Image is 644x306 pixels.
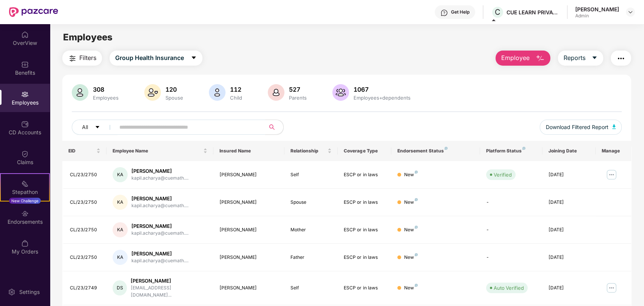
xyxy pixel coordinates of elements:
img: svg+xml;base64,PHN2ZyB4bWxucz0iaHR0cDovL3d3dy53My5vcmcvMjAwMC9zdmciIHdpZHRoPSIyNCIgaGVpZ2h0PSIyNC... [68,54,77,63]
img: svg+xml;base64,PHN2ZyB4bWxucz0iaHR0cDovL3d3dy53My5vcmcvMjAwMC9zdmciIHdpZHRoPSI4IiBoZWlnaHQ9IjgiIH... [415,253,418,256]
span: Group Health Insurance [115,53,184,63]
img: svg+xml;base64,PHN2ZyB4bWxucz0iaHR0cDovL3d3dy53My5vcmcvMjAwMC9zdmciIHdpZHRoPSI4IiBoZWlnaHQ9IjgiIH... [415,226,418,229]
span: Filters [79,53,96,63]
img: svg+xml;base64,PHN2ZyBpZD0iQ2xhaW0iIHhtbG5zPSJodHRwOi8vd3d3LnczLm9yZy8yMDAwL3N2ZyIgd2lkdGg9IjIwIi... [21,150,29,158]
div: kapil.acharya@cuemath.... [131,257,188,264]
div: DS [113,280,127,295]
img: svg+xml;base64,PHN2ZyBpZD0iQmVuZWZpdHMiIHhtbG5zPSJodHRwOi8vd3d3LnczLm9yZy8yMDAwL3N2ZyIgd2lkdGg9Ij... [21,61,29,68]
div: CL/23/2749 [70,284,101,292]
div: [PERSON_NAME] [219,254,278,261]
td: - [480,189,542,216]
img: svg+xml;base64,PHN2ZyB4bWxucz0iaHR0cDovL3d3dy53My5vcmcvMjAwMC9zdmciIHdpZHRoPSI4IiBoZWlnaHQ9IjgiIH... [415,198,418,201]
div: [DATE] [548,254,590,261]
div: CL/23/2750 [70,226,101,234]
div: Auto Verified [494,284,524,292]
img: manageButton [605,169,618,181]
div: Spouse [290,199,332,206]
div: Verified [494,171,512,178]
div: [DATE] [548,199,590,206]
img: svg+xml;base64,PHN2ZyB4bWxucz0iaHR0cDovL3d3dy53My5vcmcvMjAwMC9zdmciIHhtbG5zOnhsaW5rPSJodHRwOi8vd3... [72,84,88,101]
span: Employee Name [113,148,201,154]
img: svg+xml;base64,PHN2ZyB4bWxucz0iaHR0cDovL3d3dy53My5vcmcvMjAwMC9zdmciIHhtbG5zOnhsaW5rPSJodHRwOi8vd3... [144,84,161,101]
img: svg+xml;base64,PHN2ZyBpZD0iRW1wbG95ZWVzIiB4bWxucz0iaHR0cDovL3d3dy53My5vcmcvMjAwMC9zdmciIHdpZHRoPS... [21,91,29,98]
button: Download Filtered Report [540,120,622,135]
span: caret-down [95,125,100,131]
img: svg+xml;base64,PHN2ZyB4bWxucz0iaHR0cDovL3d3dy53My5vcmcvMjAwMC9zdmciIHdpZHRoPSI4IiBoZWlnaHQ9IjgiIH... [415,171,418,174]
td: - [480,244,542,271]
img: svg+xml;base64,PHN2ZyB4bWxucz0iaHR0cDovL3d3dy53My5vcmcvMjAwMC9zdmciIHhtbG5zOnhsaW5rPSJodHRwOi8vd3... [536,54,545,63]
div: New [404,171,418,178]
img: svg+xml;base64,PHN2ZyB4bWxucz0iaHR0cDovL3d3dy53My5vcmcvMjAwMC9zdmciIHdpZHRoPSI4IiBoZWlnaHQ9IjgiIH... [522,147,525,150]
img: svg+xml;base64,PHN2ZyB4bWxucz0iaHR0cDovL3d3dy53My5vcmcvMjAwMC9zdmciIHdpZHRoPSI4IiBoZWlnaHQ9IjgiIH... [415,284,418,287]
div: 527 [287,86,308,93]
div: Endorsement Status [397,148,474,154]
img: svg+xml;base64,PHN2ZyBpZD0iRW5kb3JzZW1lbnRzIiB4bWxucz0iaHR0cDovL3d3dy53My5vcmcvMjAwMC9zdmciIHdpZH... [21,210,29,217]
div: [PERSON_NAME] [131,168,188,175]
div: [PERSON_NAME] [575,6,619,13]
div: Employees+dependents [352,95,412,101]
button: search [265,120,284,135]
img: New Pazcare Logo [9,7,58,17]
div: Admin [575,13,619,19]
div: New [404,199,418,206]
div: Platform Status [486,148,536,154]
img: svg+xml;base64,PHN2ZyBpZD0iTXlfT3JkZXJzIiBkYXRhLW5hbWU9Ik15IE9yZGVycyIgeG1sbnM9Imh0dHA6Ly93d3cudz... [21,240,29,247]
span: All [82,123,88,131]
div: 120 [164,86,185,93]
div: 1067 [352,86,412,93]
div: ESCP or in laws [344,226,385,234]
th: Coverage Type [338,141,391,161]
div: [PERSON_NAME] [219,284,278,292]
img: svg+xml;base64,PHN2ZyBpZD0iRHJvcGRvd24tMzJ4MzIiIHhtbG5zPSJodHRwOi8vd3d3LnczLm9yZy8yMDAwL3N2ZyIgd2... [627,9,633,15]
span: Download Filtered Report [546,123,608,131]
img: svg+xml;base64,PHN2ZyB4bWxucz0iaHR0cDovL3d3dy53My5vcmcvMjAwMC9zdmciIHdpZHRoPSIyNCIgaGVpZ2h0PSIyNC... [616,54,625,63]
div: Self [290,171,332,178]
div: New [404,226,418,234]
div: KA [113,222,128,237]
div: kapil.acharya@cuemath.... [131,175,188,182]
div: Father [290,254,332,261]
div: Child [229,95,244,101]
img: svg+xml;base64,PHN2ZyB4bWxucz0iaHR0cDovL3d3dy53My5vcmcvMjAwMC9zdmciIHhtbG5zOnhsaW5rPSJodHRwOi8vd3... [612,125,616,129]
img: svg+xml;base64,PHN2ZyBpZD0iQ0RfQWNjb3VudHMiIGRhdGEtbmFtZT0iQ0QgQWNjb3VudHMiIHhtbG5zPSJodHRwOi8vd3... [21,120,29,128]
span: Employee [501,53,530,63]
div: [PERSON_NAME] [219,171,278,178]
div: [DATE] [548,171,590,178]
span: EID [68,148,95,154]
div: [PERSON_NAME] [219,199,278,206]
div: Spouse [164,95,185,101]
div: KA [113,250,128,265]
img: svg+xml;base64,PHN2ZyB4bWxucz0iaHR0cDovL3d3dy53My5vcmcvMjAwMC9zdmciIHdpZHRoPSIyMSIgaGVpZ2h0PSIyMC... [21,180,29,188]
th: Joining Date [542,141,596,161]
button: Reportscaret-down [558,51,603,66]
div: New Challenge [9,198,41,204]
div: 112 [229,86,244,93]
img: svg+xml;base64,PHN2ZyBpZD0iSG9tZSIgeG1sbnM9Imh0dHA6Ly93d3cudzMub3JnLzIwMDAvc3ZnIiB3aWR0aD0iMjAiIG... [21,31,29,38]
div: ESCP or in laws [344,254,385,261]
div: Get Help [451,9,469,15]
th: Insured Name [213,141,284,161]
div: CL/23/2750 [70,199,101,206]
div: [PERSON_NAME] [131,250,188,257]
span: caret-down [191,55,197,62]
div: CUE LEARN PRIVATE LIMITED [507,9,559,16]
th: Relationship [284,141,338,161]
img: svg+xml;base64,PHN2ZyB4bWxucz0iaHR0cDovL3d3dy53My5vcmcvMjAwMC9zdmciIHhtbG5zOnhsaW5rPSJodHRwOi8vd3... [268,84,284,101]
div: [PERSON_NAME] [219,226,278,234]
button: Allcaret-down [72,120,118,135]
div: Settings [17,288,42,296]
button: Group Health Insurancecaret-down [110,51,202,66]
div: New [404,254,418,261]
span: Reports [564,53,585,63]
img: svg+xml;base64,PHN2ZyBpZD0iSGVscC0zMngzMiIgeG1sbnM9Imh0dHA6Ly93d3cudzMub3JnLzIwMDAvc3ZnIiB3aWR0aD... [440,9,448,17]
th: Manage [596,141,631,161]
div: kapil.acharya@cuemath.... [131,230,188,237]
span: Relationship [290,148,326,154]
button: Employee [496,51,550,66]
div: CL/23/2750 [70,254,101,261]
div: kapil.acharya@cuemath.... [131,202,188,209]
th: EID [62,141,107,161]
div: Mother [290,226,332,234]
img: manageButton [605,282,618,294]
div: [PERSON_NAME] [131,223,188,230]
